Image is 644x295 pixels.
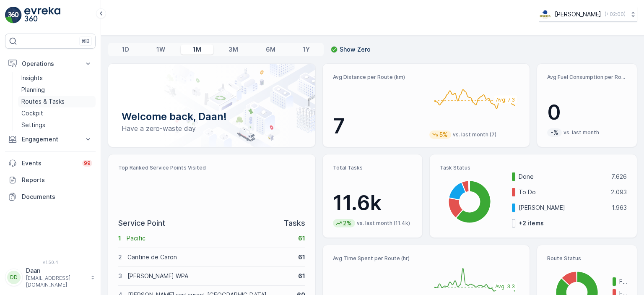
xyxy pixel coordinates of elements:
p: -% [550,128,559,137]
a: Insights [18,72,96,84]
p: [PERSON_NAME] WPA [127,272,293,280]
p: Documents [22,193,92,201]
p: Avg Fuel Consumption per Route (lt) [547,74,627,81]
span: v 1.50.4 [5,260,96,265]
p: [EMAIL_ADDRESS][DOMAIN_NAME] [26,275,86,288]
p: Avg Time Spent per Route (hr) [333,255,423,262]
p: Finished [619,277,627,286]
p: [PERSON_NAME] [555,10,601,18]
button: Operations [5,55,96,72]
p: vs. last month [563,129,599,136]
p: 61 [298,234,305,243]
p: Engagement [22,135,79,144]
p: 3 [118,272,122,280]
a: Routes & Tasks [18,96,96,107]
p: 2.093 [611,188,627,196]
p: Daan [26,266,86,275]
p: Routes & Tasks [21,97,65,106]
p: 2% [342,219,353,227]
div: DD [7,271,21,284]
button: Engagement [5,131,96,148]
p: 1.963 [612,204,627,212]
p: Settings [21,121,45,129]
p: Show Zero [340,45,371,54]
p: 0 [547,100,627,125]
a: Planning [18,84,96,96]
p: Top Ranked Service Points Visited [118,164,305,171]
button: [PERSON_NAME](+02:00) [539,7,637,22]
p: 1 [118,234,121,243]
img: logo_light-DOdMpM7g.png [24,7,60,23]
img: logo [5,7,22,23]
p: Planning [21,86,45,94]
p: 1M [193,45,201,54]
p: Operations [22,60,79,68]
p: + 2 items [519,219,544,227]
p: [PERSON_NAME] [519,204,606,212]
p: Route Status [547,255,627,262]
p: 1W [156,45,165,54]
p: ⌘B [81,38,90,44]
p: 7 [333,114,423,139]
p: 61 [298,253,305,261]
p: ( +02:00 ) [605,11,626,18]
p: Have a zero-waste day [122,123,302,133]
p: Cantine de Caron [127,253,293,261]
button: DDDaan[EMAIL_ADDRESS][DOMAIN_NAME] [5,266,96,288]
p: 3M [229,45,238,54]
p: 61 [298,272,305,280]
p: Done [519,172,606,181]
a: Events99 [5,155,96,172]
p: 99 [84,160,91,167]
a: Cockpit [18,107,96,119]
p: 5% [439,131,449,139]
p: 6M [266,45,275,54]
p: Task Status [440,164,627,171]
p: 11.6k [333,191,413,216]
p: Service Point [118,217,165,229]
p: Events [22,159,77,167]
p: 2 [118,253,122,261]
p: Cockpit [21,109,43,117]
p: Tasks [284,217,305,229]
a: Settings [18,119,96,131]
a: Documents [5,188,96,205]
p: Avg Distance per Route (km) [333,74,423,81]
p: Reports [22,176,92,184]
p: Total Tasks [333,164,413,171]
p: 1D [122,45,129,54]
p: Pacific [127,234,293,243]
p: vs. last month (7) [453,131,496,138]
p: 7.626 [611,172,627,181]
a: Reports [5,172,96,188]
p: Insights [21,74,43,82]
p: Welcome back, Daan! [122,110,302,123]
p: 1Y [303,45,310,54]
p: vs. last month (11.4k) [357,220,410,227]
img: basis-logo_rgb2x.png [539,10,551,19]
p: To Do [519,188,605,196]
